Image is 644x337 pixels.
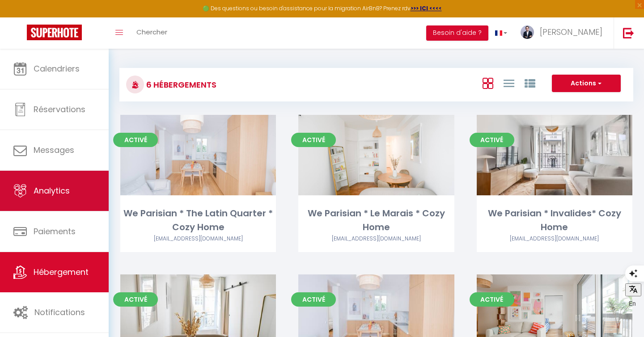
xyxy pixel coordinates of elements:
a: Vue en Box [483,76,493,90]
span: Calendriers [34,63,80,74]
a: >>> ICI <<<< [411,4,442,12]
h3: 6 Hébergements [144,75,216,95]
span: Chercher [136,27,167,37]
img: ... [521,25,534,39]
span: Hébergement [34,266,89,278]
span: Réservations [34,104,85,115]
span: Paiements [34,226,76,237]
span: Activé [113,292,158,307]
div: We Parisian * Le Marais * Cozy Home [298,206,454,235]
button: Actions [552,75,621,93]
a: Vue par Groupe [525,76,535,90]
div: We Parisian * Invalides* Cozy Home [477,206,632,235]
span: Messages [34,144,74,156]
button: Besoin d'aide ? [426,25,488,41]
div: We Parisian * The Latin Quarter * Cozy Home [120,206,276,235]
span: Activé [470,292,514,307]
div: Airbnb [477,235,632,243]
div: Airbnb [120,235,276,243]
span: Activé [291,133,336,147]
span: Analytics [34,185,70,196]
span: Notifications [34,307,85,318]
span: Activé [113,133,158,147]
span: [PERSON_NAME] [540,26,602,38]
a: Chercher [130,17,174,49]
span: Activé [291,292,336,307]
a: ... [PERSON_NAME] [514,17,614,49]
img: logout [623,27,634,38]
div: Airbnb [298,235,454,243]
a: Vue en Liste [504,76,514,90]
span: Activé [470,133,514,147]
img: Super Booking [27,25,82,40]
